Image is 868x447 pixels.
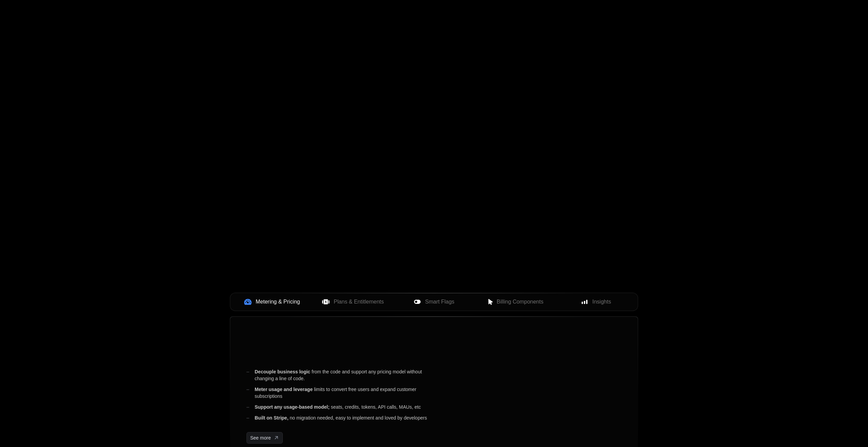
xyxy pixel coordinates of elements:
a: [object Object] [246,432,283,444]
span: Meter usage and leverage [255,387,313,392]
span: Support any usage-based model; [255,404,330,410]
div: from the code and support any pricing model without changing a line of code. [246,368,439,382]
button: Metering & Pricing [232,294,313,309]
span: Metering & Pricing [256,298,300,306]
span: See more [250,434,271,441]
span: Billing Components [497,298,544,306]
span: Insights [592,298,611,306]
div: seats, credits, tokens, API calls, MAUs, etc [246,404,439,410]
button: Insights [555,294,636,309]
div: no migration needed, easy to implement and loved by developers [246,414,439,421]
span: Plans & Entitlements [334,298,384,306]
span: Smart Flags [425,298,454,306]
button: Billing Components [474,294,555,309]
span: Built on Stripe, [255,415,289,421]
button: Plans & Entitlements [313,294,394,309]
div: limits to convert free users and expand customer subscriptions [246,386,439,400]
span: Decouple business logic [255,369,310,374]
button: Smart Flags [394,294,475,309]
